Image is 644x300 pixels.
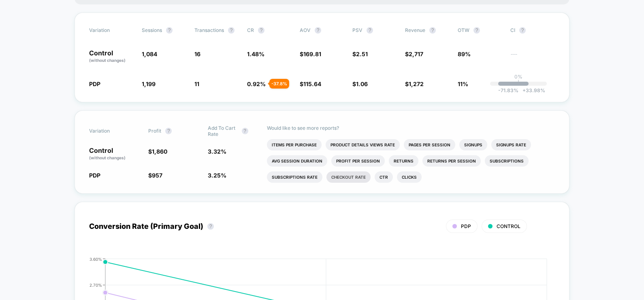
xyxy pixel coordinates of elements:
[405,51,423,57] span: $
[148,128,161,134] span: Profit
[165,128,172,134] button: ?
[409,51,423,57] span: 2,717
[326,171,371,183] li: Checkout Rate
[208,148,226,155] span: 3.32 %
[522,87,526,93] span: +
[519,27,526,34] button: ?
[258,27,264,34] button: ?
[89,172,100,179] span: PDP
[458,51,471,57] span: 89%
[166,27,173,34] button: ?
[375,171,393,183] li: Ctr
[194,51,200,57] span: 16
[485,155,529,167] li: Subscriptions
[269,79,289,89] div: - 37.8 %
[458,27,502,34] span: OTW
[267,139,322,150] li: Items Per Purchase
[518,87,545,93] span: 33.98 %
[397,171,422,183] li: Clicks
[89,58,126,63] span: (without changes)
[458,80,468,87] span: 11%
[300,27,311,33] span: AOV
[267,125,555,131] p: Would like to see more reports?
[247,51,264,57] span: 1.48 %
[315,27,321,34] button: ?
[429,27,436,34] button: ?
[510,52,555,63] span: ---
[497,223,520,229] span: CONTROL
[422,155,481,167] li: Returns Per Session
[514,74,522,80] p: 0%
[89,80,100,87] span: PDP
[247,80,266,87] span: 0.92 %
[518,80,519,86] p: |
[208,172,226,179] span: 3.25 %
[89,147,140,161] p: Control
[326,139,400,150] li: Product Details Views Rate
[356,80,368,87] span: 1.06
[367,27,373,34] button: ?
[152,172,162,179] span: 957
[267,155,327,167] li: Avg Session Duration
[89,155,126,160] span: (without changes)
[152,148,167,155] span: 1,860
[331,155,385,167] li: Profit Per Session
[247,27,254,33] span: CR
[194,80,199,87] span: 11
[300,51,321,57] span: $
[142,27,162,33] span: Sessions
[510,27,555,34] span: CI
[90,282,102,287] tspan: 2.70%
[352,51,368,57] span: $
[405,27,425,33] span: Revenue
[389,155,418,167] li: Returns
[89,27,134,34] span: Variation
[352,27,363,33] span: PSV
[207,223,214,230] button: ?
[409,80,424,87] span: 1,272
[303,80,321,87] span: 115.64
[461,223,471,229] span: PDP
[267,171,322,183] li: Subscriptions Rate
[498,87,518,93] span: -71.83 %
[228,27,235,34] button: ?
[242,128,248,134] button: ?
[89,50,134,63] p: Control
[89,125,134,137] span: Variation
[142,51,157,57] span: 1,084
[473,27,480,34] button: ?
[405,80,424,87] span: $
[300,80,321,87] span: $
[404,139,455,150] li: Pages Per Session
[491,139,531,150] li: Signups Rate
[356,51,368,57] span: 2.51
[90,256,102,261] tspan: 3.60%
[459,139,487,150] li: Signups
[303,51,321,57] span: 169.81
[148,172,162,179] span: $
[148,148,167,155] span: $
[142,80,156,87] span: 1,199
[194,27,224,33] span: Transactions
[208,125,238,137] span: Add To Cart Rate
[352,80,368,87] span: $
